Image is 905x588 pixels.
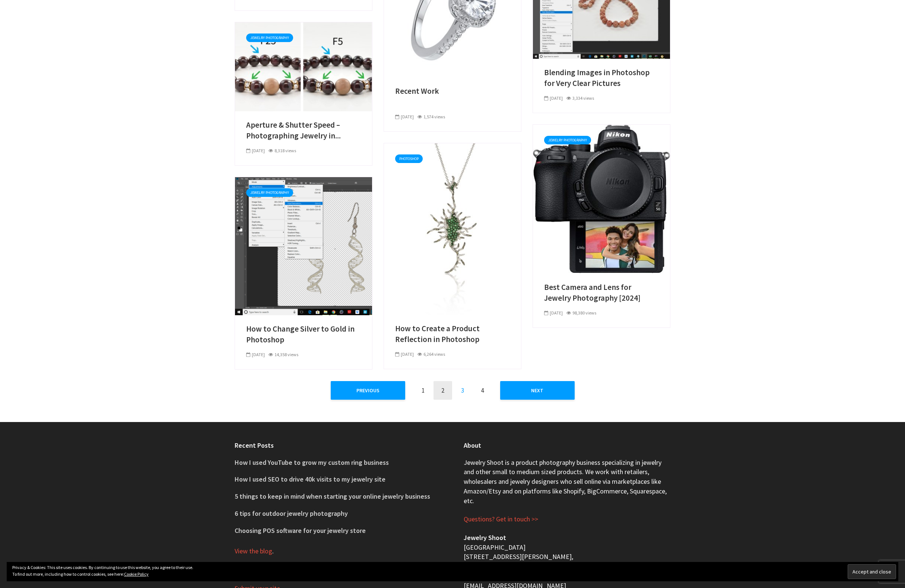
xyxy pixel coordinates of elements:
a: Cookie Policy [124,571,149,577]
a: Page 3 [453,381,472,400]
p: Jewelry Shoot is a product photography business specializing in jewelry and other small to medium... [464,458,670,506]
a: 6 tips for outdoor jewelry photography [235,509,348,518]
a: Best Camera and Lens for Jewelry Photography [2024] [544,282,659,303]
a: Blending Images in Photoshop for Very Clear Pictures [544,67,659,89]
a: Previous [331,381,405,400]
a: Choosing POS software for your jewelry store [235,526,366,535]
div: 14,358 views [269,351,298,358]
a: View the blog [235,547,272,556]
div: 3,334 views [566,95,594,102]
a: How to Create a Product Reflection in Photoshop [395,323,510,345]
a: How I used YouTube to grow my custom ring business [235,458,389,467]
span: Page 2 [434,381,452,400]
b: Jewelry Shoot [464,533,506,542]
a: Recent Work [384,4,521,12]
span: [DATE] [544,95,563,101]
a: Best Camera and Lens for Jewelry Photography [2024] [533,195,670,202]
a: Aperture & Shutter Speed – Photographing Jewelry in... [246,120,361,141]
a: Page 1 [414,381,432,400]
a: Blending Images in Photoshop for Very Clear Pictures [533,2,670,9]
h4: About [464,441,670,450]
a: Page 4 [473,381,492,400]
p: . [235,546,441,556]
a: Photoshop [395,154,423,163]
span: [DATE] [246,352,265,357]
span: [DATE] [544,310,563,316]
input: Accept and close [848,564,896,579]
span: [DATE] [246,148,265,153]
a: Jewelry Photography [246,33,293,42]
a: Jewelry Photography [246,188,293,197]
a: 5 things to keep in mind when starting your online jewelry business [235,492,430,501]
div: 98,380 views [566,310,596,316]
a: How to Change Silver to Gold in Photoshop [246,324,361,345]
div: 8,318 views [269,147,296,154]
div: Privacy & Cookies: This site uses cookies. By continuing to use this website, you agree to their ... [7,562,898,581]
a: How I used SEO to drive 40k visits to my jewelry site [235,475,385,483]
a: Next [500,381,575,400]
a: How to Create a Product Reflection in Photoshop [384,225,521,232]
a: Recent Work [395,86,510,97]
a: Questions? Get in touch >> [464,515,538,524]
h4: Recent Posts [235,441,441,450]
a: Aperture & Shutter Speed – Photographing Jewelry in Manual Mode [235,62,372,70]
a: How to Change Silver to Gold in Photoshop [235,242,372,249]
span: [DATE] [395,351,414,357]
a: Jewelry Photography [544,136,591,144]
div: 1,574 views [417,114,445,120]
div: 6,264 views [417,351,445,358]
span: [DATE] [395,114,414,119]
